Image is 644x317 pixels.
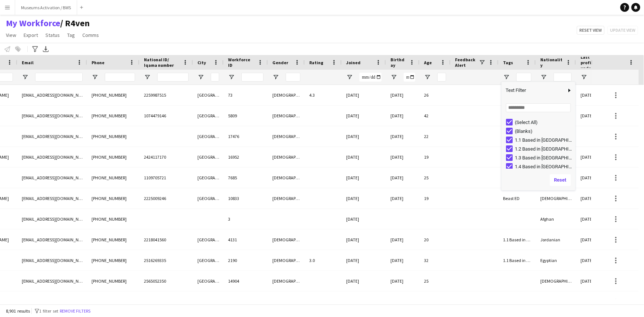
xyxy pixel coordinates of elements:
div: [DATE] [386,250,420,271]
div: [DATE] 15:16 [576,250,616,271]
div: [EMAIL_ADDRESS][DOMAIN_NAME] [17,188,87,209]
div: (Blanks) [515,128,573,134]
div: [PHONE_NUMBER] [87,106,140,126]
span: 1109705721 [144,175,166,180]
span: 2218041560 [144,237,166,242]
div: [EMAIL_ADDRESS][DOMAIN_NAME] [17,85,87,105]
span: Export [24,32,38,38]
span: 2565052350 [144,278,166,284]
input: National ID/ Iqama number Filter Input [157,73,189,82]
div: [DEMOGRAPHIC_DATA] [268,85,305,105]
span: City [197,60,206,65]
div: [PHONE_NUMBER] [87,168,140,188]
div: [GEOGRAPHIC_DATA] [193,230,224,250]
div: [DATE] [342,292,386,312]
div: Jordanian [536,230,576,250]
div: [GEOGRAPHIC_DATA] [193,147,224,167]
button: Open Filter Menu [390,74,397,80]
div: Ethiopian [536,292,576,312]
app-action-btn: Export XLSX [41,45,50,54]
div: [DATE] [342,250,386,271]
a: Tag [64,30,78,40]
div: [DATE] [386,230,420,250]
span: Nationality [540,57,563,68]
div: [EMAIL_ADDRESS][DOMAIN_NAME] [17,271,87,291]
button: Open Filter Menu [197,74,204,80]
div: 21 [420,292,451,312]
input: Gender Filter Input [286,73,300,82]
span: Status [45,32,60,38]
span: Gender [272,60,288,65]
div: 10833 [224,188,268,209]
input: Tags Filter Input [516,73,531,82]
button: Open Filter Menu [503,74,510,80]
div: [PHONE_NUMBER] [87,250,140,271]
button: Open Filter Menu [272,74,279,80]
div: 14053 [224,292,268,312]
span: Age [424,60,432,65]
button: Open Filter Menu [581,74,587,80]
button: Museums Activation / BWS [15,0,77,15]
div: 2190 [224,250,268,271]
button: Open Filter Menu [22,74,28,80]
input: Nationality Filter Input [554,73,572,82]
div: [GEOGRAPHIC_DATA] [193,85,224,105]
div: 16952 [224,147,268,167]
button: Open Filter Menu [92,74,98,80]
span: Tags [503,60,513,65]
div: [DEMOGRAPHIC_DATA] [268,147,305,167]
span: Rating [309,60,323,65]
div: [GEOGRAPHIC_DATA] [193,168,224,188]
a: Status [42,30,63,40]
div: [PHONE_NUMBER] [87,271,140,291]
div: [DEMOGRAPHIC_DATA] [268,230,305,250]
button: Open Filter Menu [144,74,151,80]
div: [PHONE_NUMBER] [87,126,140,147]
div: [DATE] 04:41 [576,85,616,105]
div: [DEMOGRAPHIC_DATA] [268,168,305,188]
div: [DATE] 07:48 [576,188,616,209]
div: [EMAIL_ADDRESS][DOMAIN_NAME] [17,126,87,147]
div: [DATE] [386,126,420,147]
div: [DEMOGRAPHIC_DATA] [268,250,305,271]
div: 19 [420,147,451,167]
div: [DEMOGRAPHIC_DATA] [268,271,305,291]
button: Open Filter Menu [424,74,431,80]
button: Open Filter Menu [228,74,235,80]
div: [EMAIL_ADDRESS][DOMAIN_NAME] [17,292,87,312]
div: [GEOGRAPHIC_DATA] [193,250,224,271]
a: My Workforce [6,18,60,29]
div: [DEMOGRAPHIC_DATA] [268,188,305,209]
div: Beast ED [499,188,536,209]
input: Phone Filter Input [105,73,135,82]
span: Birthday [390,57,406,68]
div: [DATE] 14:57 [576,106,616,126]
button: Open Filter Menu [540,74,547,80]
div: 1.1 Based in [GEOGRAPHIC_DATA] [515,137,573,143]
div: [DATE] 02:52 [576,168,616,188]
span: R4ven [60,18,90,29]
span: Email [22,60,34,65]
div: [DATE] [342,147,386,167]
div: 7685 [224,168,268,188]
div: [PHONE_NUMBER] [87,85,140,105]
div: [DATE] [386,271,420,291]
div: [PHONE_NUMBER] [87,147,140,167]
div: [DATE] [386,106,420,126]
input: Search filter values [506,103,571,112]
div: [DATE] [386,292,420,312]
div: 5809 [224,106,268,126]
div: 4.3 [305,85,342,105]
div: 1.2 Based in [GEOGRAPHIC_DATA] [515,146,573,152]
div: 1.1 Based in [GEOGRAPHIC_DATA], 2.1 English Level = 1/3 Poor, Presentable B [499,230,536,250]
div: [DATE] [386,85,420,105]
div: [PHONE_NUMBER] [87,188,140,209]
div: [GEOGRAPHIC_DATA] [193,106,224,126]
span: View [6,32,16,38]
div: Column Filter [502,82,575,190]
div: [DEMOGRAPHIC_DATA] [536,271,576,291]
div: [EMAIL_ADDRESS][DOMAIN_NAME] [17,250,87,271]
div: [DATE] 05:53 [576,147,616,167]
span: 2225009246 [144,196,166,201]
input: Age Filter Input [437,73,446,82]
